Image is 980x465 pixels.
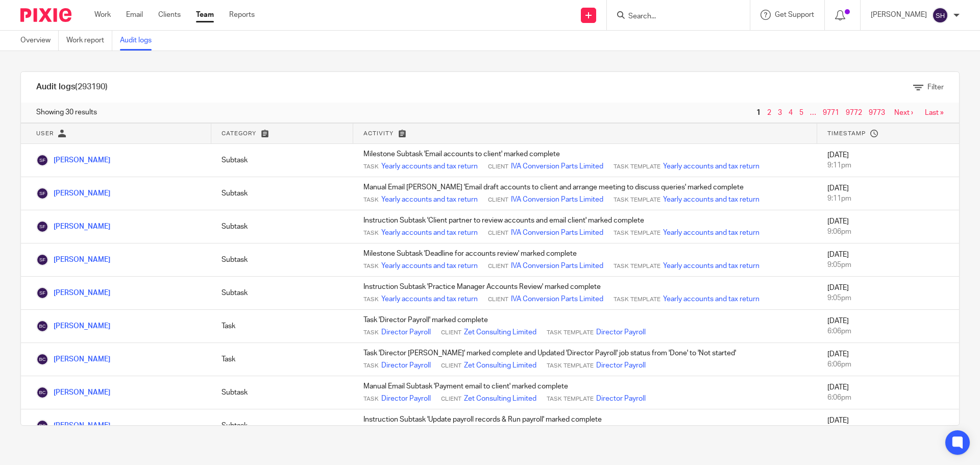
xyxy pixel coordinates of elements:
a: Director Payroll [381,327,431,337]
a: Overview [20,31,59,51]
a: Next › [894,109,913,116]
a: Last » [925,109,944,116]
div: 6:06pm [827,393,949,403]
img: Sarah Fox [36,254,48,266]
a: Reports [229,10,255,20]
a: Yearly accounts and tax return [381,294,478,304]
a: 5 [799,109,803,116]
div: 9:06pm [827,227,949,237]
img: Becky Cole [36,320,48,332]
span: Activity [363,131,394,136]
div: 6:06pm [827,359,949,370]
td: Milestone Subtask 'Deadline for accounts review' marked complete [353,243,817,277]
img: Becky Cole [36,386,48,399]
a: [PERSON_NAME] [36,422,110,429]
td: [DATE] [817,376,959,409]
td: Manual Email Subtask 'Payment email to client' marked complete [353,376,817,409]
td: Instruction Subtask 'Client partner to review accounts and email client' marked complete [353,210,817,243]
a: 2 [767,109,771,116]
span: Task [363,196,379,204]
span: Filter [927,84,944,91]
td: Manual Email [PERSON_NAME] 'Email draft accounts to client and arrange meeting to discuss queries... [353,177,817,210]
td: [DATE] [817,310,959,343]
p: [PERSON_NAME] [871,10,927,20]
span: … [807,107,819,119]
span: User [36,131,54,136]
a: Director Payroll [596,360,646,371]
td: Task [211,310,353,343]
span: Task [363,362,379,370]
img: Becky Cole [36,353,48,365]
a: [PERSON_NAME] [36,289,110,297]
div: 9:05pm [827,260,949,270]
span: Task Template [614,262,660,271]
a: [PERSON_NAME] [36,223,110,230]
a: Clients [158,10,181,20]
td: Instruction Subtask 'Update payroll records & Run payroll' marked complete [353,409,817,443]
a: Yearly accounts and tax return [381,261,478,271]
div: 6:06pm [827,326,949,336]
a: Zet Consulting Limited [464,327,536,337]
img: Sarah Fox [36,221,48,233]
input: Search [627,12,719,21]
img: svg%3E [932,7,948,23]
img: Sarah Fox [36,154,48,166]
a: IVA Conversion Parts Limited [511,161,603,172]
a: Yearly accounts and tax return [381,161,478,172]
a: 9772 [846,109,862,116]
span: Task [363,262,379,271]
span: Task [363,229,379,237]
div: 9:11pm [827,160,949,170]
td: Subtask [211,144,353,177]
a: [PERSON_NAME] [36,389,110,396]
img: Sarah Fox [36,287,48,299]
span: Category [222,131,256,136]
span: Client [488,196,508,204]
span: Showing 30 results [36,107,97,117]
img: Sarah Fox [36,187,48,200]
a: 3 [778,109,782,116]
a: IVA Conversion Parts Limited [511,261,603,271]
a: Yearly accounts and tax return [381,228,478,238]
span: Task [363,296,379,304]
span: Task Template [547,329,594,337]
a: Yearly accounts and tax return [663,228,759,238]
span: Client [441,329,461,337]
td: Task 'Director [PERSON_NAME]' marked complete and Updated 'Director Payroll' job status from 'Don... [353,343,817,376]
td: [DATE] [817,210,959,243]
span: Task Template [614,196,660,204]
span: Client [488,296,508,304]
span: Timestamp [827,131,866,136]
a: Director Payroll [381,360,431,371]
a: Zet Consulting Limited [464,360,536,371]
td: Subtask [211,277,353,310]
a: Yearly accounts and tax return [663,194,759,205]
span: Task Template [547,362,594,370]
a: Zet Consulting Limited [464,394,536,404]
td: [DATE] [817,243,959,277]
a: [PERSON_NAME] [36,157,110,164]
td: Subtask [211,210,353,243]
a: Director Payroll [381,394,431,404]
span: Task [363,329,379,337]
a: [PERSON_NAME] [36,190,110,197]
a: IVA Conversion Parts Limited [511,294,603,304]
td: [DATE] [817,177,959,210]
a: Team [196,10,214,20]
a: Audit logs [120,31,159,51]
span: Client [488,163,508,171]
a: Work report [66,31,112,51]
a: 9771 [823,109,839,116]
td: [DATE] [817,409,959,443]
td: Subtask [211,409,353,443]
span: Get Support [775,11,814,18]
span: Client [441,362,461,370]
span: Task Template [614,163,660,171]
a: Yearly accounts and tax return [663,294,759,304]
td: Task 'Director Payroll' marked complete [353,310,817,343]
span: 1 [754,107,763,119]
div: 9:05pm [827,293,949,303]
img: Pixie [20,8,71,22]
span: Task Template [614,229,660,237]
a: Email [126,10,143,20]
